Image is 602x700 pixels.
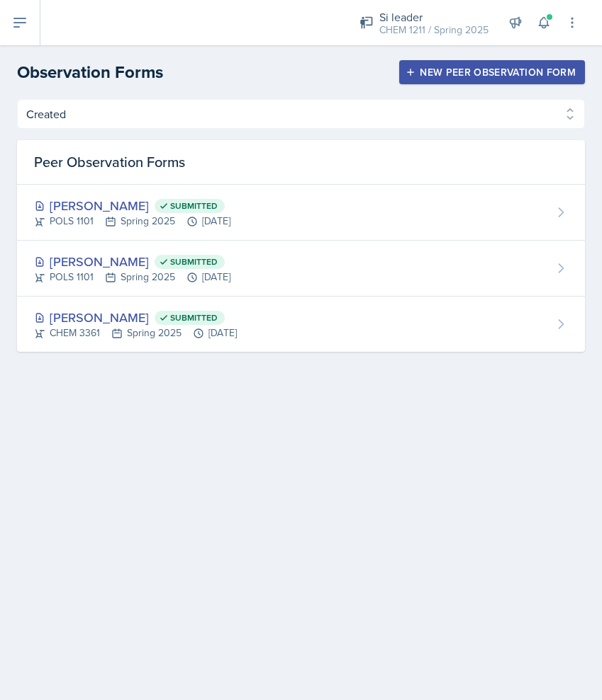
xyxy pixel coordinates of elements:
[34,308,237,327] div: [PERSON_NAME]
[17,297,585,352] a: [PERSON_NAME] Submitted CHEM 3361Spring 2025[DATE]
[34,270,230,285] div: POLS 1101 Spring 2025 [DATE]
[17,241,585,297] a: [PERSON_NAME] Submitted POLS 1101Spring 2025[DATE]
[34,326,237,340] div: CHEM 3361 Spring 2025 [DATE]
[379,8,489,25] div: Si leader
[399,60,585,84] button: New Peer Observation Form
[170,256,218,268] span: Submitted
[34,214,230,229] div: POLS 1101 Spring 2025 [DATE]
[379,23,489,38] div: CHEM 1211 / Spring 2025
[34,252,230,271] div: [PERSON_NAME]
[170,200,218,212] span: Submitted
[17,140,585,185] div: Peer Observation Forms
[170,312,218,323] span: Submitted
[17,185,585,241] a: [PERSON_NAME] Submitted POLS 1101Spring 2025[DATE]
[17,59,163,85] h2: Observation Forms
[34,196,230,215] div: [PERSON_NAME]
[408,67,576,78] div: New Peer Observation Form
